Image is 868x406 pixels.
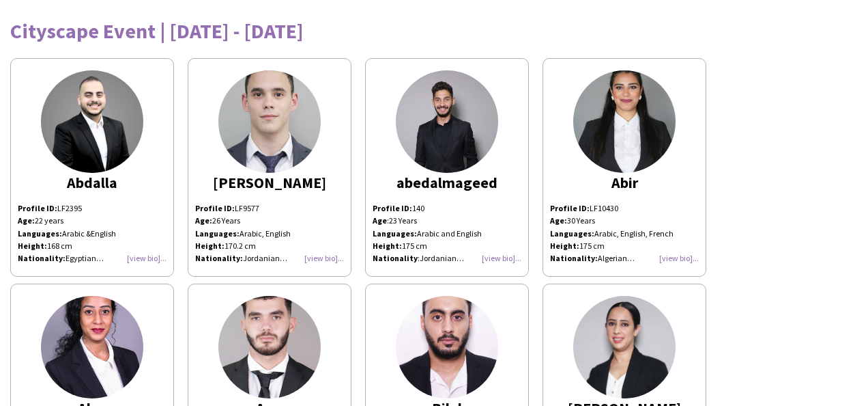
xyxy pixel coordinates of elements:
p: LF10430 [550,202,699,215]
span: 23 Years [389,215,417,226]
div: 22 years [18,215,167,227]
img: thumb-33faf9b0-b7e5-4a64-b199-3db2782ea2c5.png [396,70,498,173]
strong: Languages: [195,228,240,239]
strong: Age: [195,215,212,226]
span: : [373,253,420,263]
b: Age: [18,215,35,226]
p: LF9577 26 Years Arabic, English 170.2 cm Jordanian [195,202,344,265]
div: Arabic &English [18,228,167,240]
img: thumb-fc3e0976-9115-4af5-98af-bfaaaaa2f1cd.jpg [573,70,676,173]
strong: Nationality: [195,253,243,263]
span: Jordanian [420,253,464,263]
strong: Height: [550,241,579,251]
div: Cityscape Event | [DATE] - [DATE] [10,21,858,41]
img: thumb-e8597d1b-f23f-4a8f-ab1f-bf3175c4f7a7.jpg [41,296,143,398]
strong: Languages: [373,228,417,239]
strong: Profile ID: [550,203,590,213]
span: : [373,215,389,226]
strong: Height: [373,241,402,251]
img: thumb-9b6fd660-ba35-4b88-a194-5e7aedc5b98e.png [573,296,676,398]
div: LF2395 [18,202,167,265]
div: [PERSON_NAME] [195,176,344,189]
p: Arabic and English 175 cm [373,228,521,265]
strong: Profile ID: [373,203,412,213]
b: Nationality [373,253,418,263]
img: thumb-02cf2798-6248-4952-ab09-5e688612f561.jpg [218,296,321,398]
div: Abir [550,176,699,189]
img: thumb-166344793663263380b7e36.jpg [396,296,498,398]
b: Height: [18,241,47,251]
b: Age [373,215,387,226]
strong: Nationality: [550,253,598,263]
p: 140 [373,202,521,215]
strong: Age: [550,215,567,226]
b: Profile ID: [18,203,57,213]
div: Abdalla [18,176,167,189]
span: 168 cm [47,241,72,251]
b: Languages: [18,228,62,239]
img: thumb-167878260864103090c265a.jpg [218,70,321,173]
div: abedalmageed [373,176,521,189]
b: Nationality: [18,253,66,263]
div: Egyptian [18,252,167,265]
strong: Languages: [550,228,594,239]
p: 30 Years Arabic, English, French 175 cm Algerian [550,215,699,265]
img: thumb-6620e5d822dac.jpeg [41,70,143,173]
strong: Profile ID: [195,203,235,213]
strong: Height: [195,241,225,251]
